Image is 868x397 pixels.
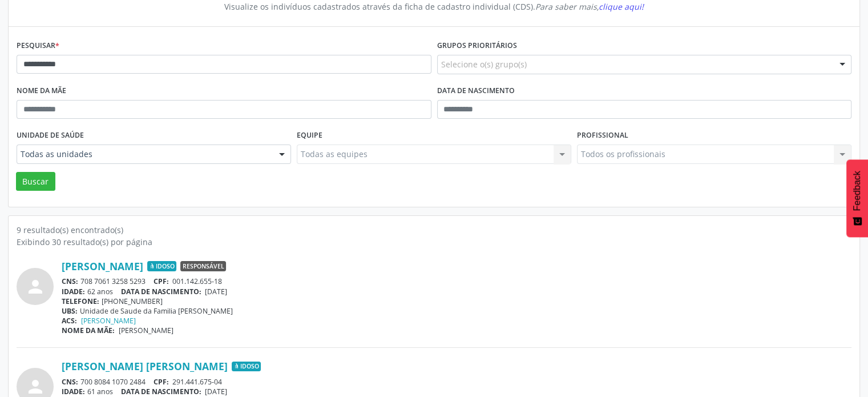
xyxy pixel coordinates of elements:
span: 291.441.675-04 [172,377,222,387]
span: Idoso [232,362,261,372]
div: Visualize os indivíduos cadastrados através da ficha de cadastro individual (CDS). [25,1,843,13]
div: 9 resultado(s) encontrado(s) [17,224,851,236]
a: [PERSON_NAME] [62,260,143,272]
span: CPF: [154,377,169,387]
span: Idoso [147,261,176,271]
span: ACS: [62,316,77,326]
span: Selecione o(s) grupo(s) [441,58,527,70]
span: Todas as unidades [21,149,268,160]
span: TELEFONE: [62,296,99,306]
i: Para saber mais, [535,1,644,12]
a: [PERSON_NAME] [81,316,136,326]
a: [PERSON_NAME] [PERSON_NAME] [62,360,228,372]
span: [PERSON_NAME] [119,326,173,335]
span: [DATE] [205,387,227,396]
label: Unidade de saúde [17,127,84,145]
label: Data de nascimento [437,82,515,100]
i: person [25,276,46,297]
span: DATA DE NASCIMENTO: [121,287,201,296]
span: CNS: [62,276,78,286]
label: Grupos prioritários [437,37,517,55]
div: 708 7061 3258 5293 [62,276,851,286]
span: 001.142.655-18 [172,276,222,286]
div: 61 anos [62,387,851,396]
span: UBS: [62,306,78,316]
span: Responsável [180,261,226,271]
span: CPF: [154,276,169,286]
span: Feedback [852,171,862,211]
label: Nome da mãe [17,82,66,100]
span: CNS: [62,377,78,387]
span: IDADE: [62,387,85,396]
span: [DATE] [205,287,227,296]
div: Exibindo 30 resultado(s) por página [17,236,851,248]
span: IDADE: [62,287,85,296]
button: Buscar [16,172,55,191]
div: Unidade de Saude da Familia [PERSON_NAME] [62,306,851,316]
label: Pesquisar [17,37,59,55]
span: NOME DA MÃE: [62,326,115,335]
button: Feedback - Mostrar pesquisa [846,159,868,237]
div: [PHONE_NUMBER] [62,296,851,306]
div: 62 anos [62,287,851,296]
span: clique aqui! [599,1,644,12]
label: Equipe [297,127,322,145]
div: 700 8084 1070 2484 [62,377,851,387]
label: Profissional [577,127,628,145]
span: DATA DE NASCIMENTO: [121,387,201,396]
